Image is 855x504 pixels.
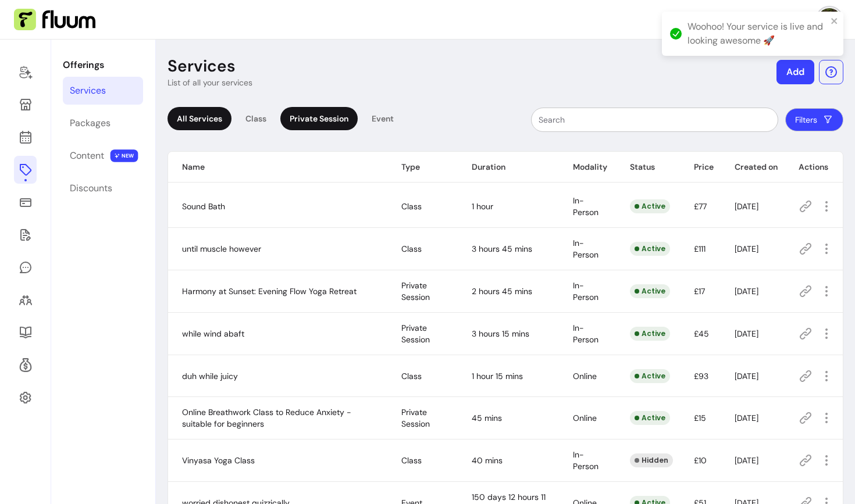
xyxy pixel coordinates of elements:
[831,16,839,26] button: close
[573,371,597,381] span: Online
[14,156,37,184] a: Offerings
[14,384,37,412] a: Settings
[182,286,357,296] span: Harmony at Sunset: Evening Flow Yoga Retreat
[735,201,758,212] span: [DATE]
[280,107,358,130] div: Private Session
[694,328,709,339] span: £45
[573,449,598,471] span: In-Person
[616,152,680,183] th: Status
[694,455,707,466] span: £10
[63,58,143,72] p: Offerings
[573,280,598,302] span: In-Person
[401,280,430,302] span: Private Session
[694,201,707,212] span: £77
[14,91,37,119] a: My Page
[630,453,673,467] div: Hidden
[236,107,276,130] div: Class
[776,60,814,84] button: Add
[573,413,597,423] span: Online
[630,411,670,425] div: Active
[472,371,523,381] span: 1 hour 15 mins
[401,455,422,466] span: Class
[680,152,721,183] th: Price
[14,319,37,346] a: Resources
[735,244,758,254] span: [DATE]
[776,8,841,31] button: avatarGiorgia C.
[70,149,104,163] div: Content
[472,244,532,254] span: 3 hours 45 mins
[687,20,827,48] div: Woohoo! Your service is live and looking awesome 🚀
[111,149,138,162] span: NEW
[630,199,670,213] div: Active
[472,328,529,339] span: 3 hours 15 mins
[63,174,143,202] a: Discounts
[694,413,706,423] span: £15
[70,116,111,130] div: Packages
[182,244,261,254] span: until muscle however
[168,107,231,130] div: All Services
[63,109,143,137] a: Packages
[168,77,252,88] p: List of all your services
[14,253,37,281] a: My Messages
[735,413,758,423] span: [DATE]
[14,351,37,379] a: Refer & Earn
[63,77,143,105] a: Services
[401,407,430,429] span: Private Session
[70,181,112,195] div: Discounts
[573,323,598,345] span: In-Person
[630,284,670,298] div: Active
[630,369,670,383] div: Active
[182,201,225,212] span: Sound Bath
[14,286,37,314] a: Clients
[785,108,843,131] button: Filters
[694,371,708,381] span: £93
[182,328,244,339] span: while wind abaft
[735,371,758,381] span: [DATE]
[573,238,598,260] span: In-Person
[785,152,843,183] th: Actions
[168,152,387,183] th: Name
[14,188,37,216] a: Sales
[735,328,758,339] span: [DATE]
[63,142,143,170] a: Content NEW
[387,152,457,183] th: Type
[401,244,422,254] span: Class
[14,9,95,31] img: Fluum Logo
[630,327,670,341] div: Active
[472,455,503,466] span: 40 mins
[735,455,758,466] span: [DATE]
[401,201,422,212] span: Class
[472,201,493,212] span: 1 hour
[14,58,37,86] a: Home
[182,455,255,466] span: Vinyasa Yoga Class
[168,56,236,77] p: Services
[401,323,430,345] span: Private Session
[559,152,616,183] th: Modality
[472,413,502,423] span: 45 mins
[362,107,403,130] div: Event
[721,152,785,183] th: Created on
[182,371,238,381] span: duh while juicy
[539,114,771,126] input: Search
[401,371,422,381] span: Class
[14,221,37,249] a: Waivers
[694,286,705,296] span: £17
[818,8,841,31] img: avatar
[573,195,598,217] span: In-Person
[458,152,560,183] th: Duration
[630,242,670,256] div: Active
[70,84,106,98] div: Services
[182,407,351,429] span: Online Breathwork Class to Reduce Anxiety - suitable for beginners
[14,123,37,151] a: Calendar
[472,286,532,296] span: 2 hours 45 mins
[735,286,758,296] span: [DATE]
[694,244,706,254] span: £111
